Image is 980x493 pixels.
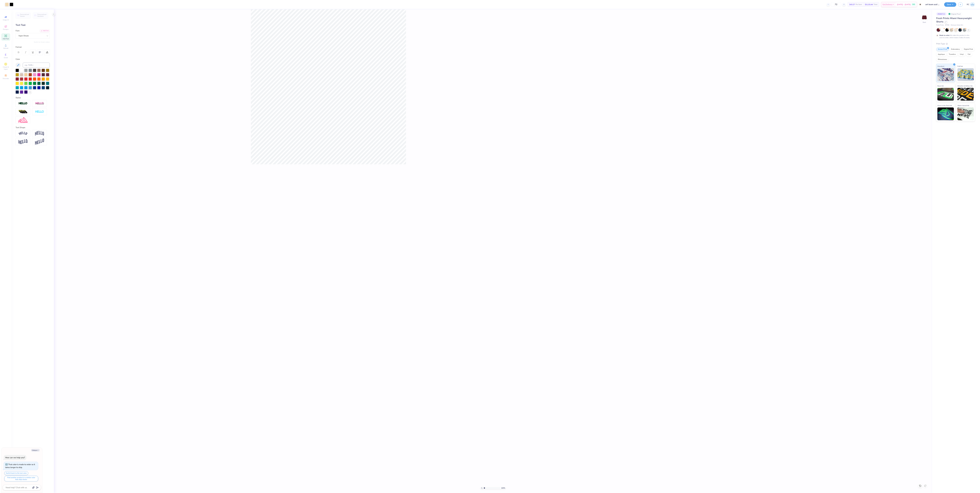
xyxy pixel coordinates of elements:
img: Puff Ink [957,68,974,81]
span: Clipart & logos [1,66,10,70]
span: Minimum Order: 50 + [951,24,963,26]
div: Transfers [947,53,957,56]
button: Switch back to the last color [4,471,28,475]
span: Water based Ink [957,104,969,107]
span: Est. Delivery [883,3,892,6]
div: Original Proof [948,12,962,16]
span: $43.27 [849,3,855,6]
span: Standard [937,65,944,68]
button: Find another product in a similar color that ships faster [4,476,38,481]
img: Water based Ink [957,107,974,120]
span: [DATE] - [DATE] [897,3,911,6]
span: Upload [3,47,8,49]
img: Flag [19,139,27,144]
div: Text Tool [16,23,50,27]
img: 3d Illusion [19,110,27,114]
input: e.g. 7428 c [23,63,50,68]
span: Greek [4,57,8,59]
div: Applique [936,53,946,56]
div: # 508071A [936,12,946,16]
div: Digital Print [962,47,975,51]
span: Add Text [3,38,9,40]
input: – – [831,2,841,7]
strong: Made to order: [939,34,950,36]
span: Per Item [856,3,862,6]
span: Image AI [3,19,9,21]
img: Rise [35,139,44,145]
div: Foil [966,53,972,56]
span: # FP89 [945,24,949,26]
span: Designs [3,28,9,30]
span: FREE [912,4,915,5]
input: Untitled Design [923,2,942,7]
span: Puff Ink [957,65,963,68]
img: Standard [937,68,954,81]
img: Neon Ink [937,88,954,101]
img: Free Distort [19,117,27,123]
div: Styles [16,96,50,99]
div: Rhinestones [936,58,949,61]
img: Back [922,15,927,20]
img: Rio Cabojoc [970,2,975,7]
button: Collapse [31,449,40,452]
span: Glow in the Dark Ink [937,104,952,107]
span: Personalized Names [20,14,29,17]
a: RC [967,2,975,7]
button: Save [944,2,956,7]
img: Arc [19,132,27,135]
span: Fresh Prints [936,24,944,26]
div: Vinyl [958,53,965,56]
span: Fresh Prints Miami Heavyweight Shorts [936,17,972,23]
img: Arch [35,131,44,136]
span: Total [874,3,877,6]
span: Decorate [3,78,9,80]
button: Switch to Greek Letters [34,41,50,43]
img: Shadow [35,102,44,105]
span: Neon Ink [937,85,944,87]
div: Embroidery [949,47,961,51]
div: We make this product in this color to order, which means it takes 8 weeks. [939,34,971,39]
label: Font [16,29,19,32]
img: Stroke [19,102,27,105]
div: Add Font [40,29,50,32]
div: How can we help you? [5,456,25,459]
img: Glow in the Dark Ink [937,107,954,120]
div: Screen Print [936,47,949,51]
div: Back [923,21,926,23]
span: Personalized Numbers [37,14,46,17]
div: Color [16,58,50,61]
span: 100 % [501,487,505,489]
div: Format [16,46,50,49]
span: RC [967,3,969,6]
div: That color is made to order so it takes longer to ship. [5,463,35,469]
span: Metallic & Glitter Ink [957,85,972,87]
div: Print Type [936,42,975,45]
span: $3,115.44 [865,3,873,6]
img: Negative Space [35,110,44,113]
div: Text Shape [16,126,50,129]
img: Metallic & Glitter Ink [957,88,974,101]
